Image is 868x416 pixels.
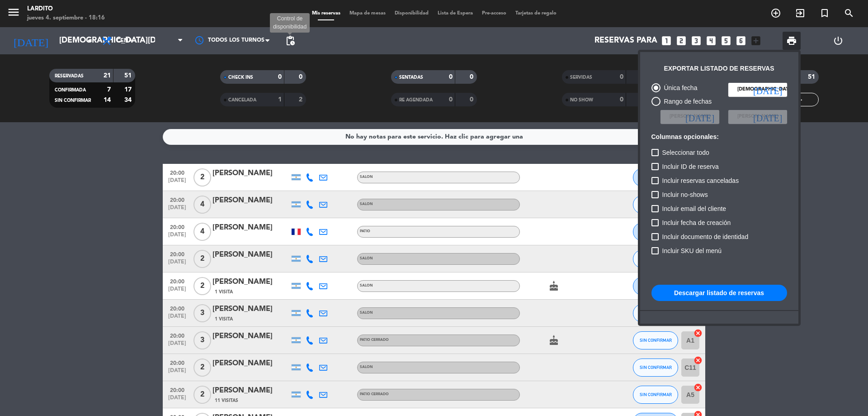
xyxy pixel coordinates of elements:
span: [PERSON_NAME] [670,113,710,121]
span: Seleccionar todo [662,147,709,158]
span: [PERSON_NAME] [737,113,778,121]
button: Descargar listado de reservas [651,285,787,301]
i: [DATE] [753,112,782,121]
h6: Columnas opcionales: [651,133,787,141]
i: [DATE] [753,85,782,94]
div: Rango de fechas [660,96,712,107]
div: Control de disponibilidad [270,13,310,33]
span: Incluir reservas canceladas [662,175,739,186]
span: Incluir documento de identidad [662,231,749,242]
span: Incluir email del cliente [662,203,726,214]
span: Incluir fecha de creación [662,217,731,228]
div: Exportar listado de reservas [664,63,774,74]
div: Única fecha [660,83,698,93]
span: Incluir SKU del menú [662,245,722,256]
span: Incluir no-shows [662,189,708,200]
span: Incluir ID de reserva [662,161,719,172]
span: print [786,35,797,46]
span: pending_actions [285,35,296,46]
i: [DATE] [685,112,714,121]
